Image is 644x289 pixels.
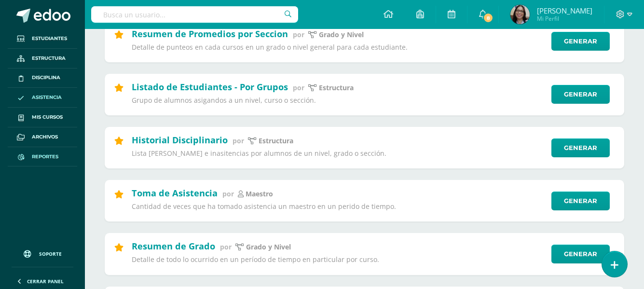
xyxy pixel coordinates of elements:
[8,88,77,108] a: Asistencia
[222,189,234,198] span: por
[319,30,364,39] p: Grado y Nivel
[246,243,291,251] p: Grado y Nivel
[32,133,58,141] span: Archivos
[8,69,77,88] a: Disciplina
[8,29,77,49] a: Estudiantes
[132,134,228,146] h2: Historial Disciplinario
[132,81,288,93] h2: Listado de Estudiantes - Por Grupos
[551,245,610,263] a: Generar
[132,149,545,158] p: Lista [PERSON_NAME] e inasitencias por alumnos de un nivel, grado o sección.
[293,30,304,39] span: por
[132,28,288,40] h2: Resumen de Promedios por Seccion
[12,241,73,264] a: Soporte
[220,242,232,251] span: por
[233,136,244,145] span: por
[132,43,545,52] p: Detalle de punteos en cada cursos en un grado o nivel general para cada estudiante.
[32,74,60,82] span: Disciplina
[537,14,592,23] span: Mi Perfil
[132,96,545,105] p: Grupo de alumnos asigandos a un nivel, curso o sección.
[510,5,530,24] img: 71d01d46bb2f8f00ac976f68189e2f2e.png
[132,202,545,211] p: Cantidad de veces que ha tomado asistencia un maestro en un perido de tiempo.
[259,137,293,145] p: Estructura
[8,147,77,167] a: Reportes
[551,32,610,51] a: Generar
[32,153,58,161] span: Reportes
[132,240,215,252] h2: Resumen de Grado
[8,49,77,69] a: Estructura
[293,83,304,92] span: por
[32,55,66,62] span: Estructura
[551,138,610,157] a: Generar
[132,187,218,199] h2: Toma de Asistencia
[246,190,273,198] p: maestro
[8,127,77,147] a: Archivos
[8,108,77,127] a: Mis cursos
[132,255,545,264] p: Detalle de todo lo ocurrido en un período de tiempo en particular por curso.
[32,113,63,121] span: Mis cursos
[319,83,354,92] p: estructura
[551,85,610,104] a: Generar
[32,94,62,101] span: Asistencia
[91,6,298,23] input: Busca un usuario...
[483,13,493,23] span: 8
[39,250,62,257] span: Soporte
[551,192,610,210] a: Generar
[27,278,64,285] span: Cerrar panel
[32,35,67,42] span: Estudiantes
[537,6,592,15] span: [PERSON_NAME]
